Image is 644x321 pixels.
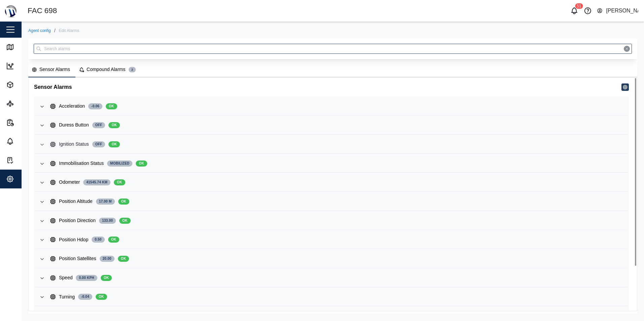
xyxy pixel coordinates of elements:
a: Agent config [28,29,51,33]
button: Position Satellites20.00OK [35,250,628,268]
div: Speed [59,274,72,282]
div: Immobilisation Status [59,160,104,167]
div: Reports [18,119,39,126]
button: Duress ButtonOffOK [35,116,628,134]
span: OK [109,104,114,109]
span: Off [95,122,102,128]
div: Map [18,43,32,51]
h5: Sensor Alarms [34,83,72,91]
span: OK [111,237,117,242]
span: 20.00 [103,256,111,261]
div: Assets [18,81,37,88]
input: Search alarms [34,44,632,54]
div: Edit Alarms [59,29,79,33]
span: OK [111,122,117,128]
button: [PERSON_NAME] [597,6,639,15]
button: Position Hdop0.50OK [35,231,628,249]
div: Tasks [18,156,35,164]
div: Alarms [18,138,38,145]
div: Position Satellites [59,255,96,262]
div: Ignition Status [59,141,89,148]
button: Turning-0.04OK [35,288,628,306]
span: 0.00 Kph [79,275,94,281]
button: Odometer41545.74 kmOK [35,173,628,191]
span: OK [121,199,127,204]
div: Compound Alarms [87,66,125,73]
div: Dashboard [18,62,46,70]
button: Position Direction133.00OK [35,212,628,230]
div: Settings [18,175,40,183]
span: 133.00 [102,218,113,223]
button: Speed0.00 KphOK [35,269,628,287]
div: Acceleration [59,103,85,110]
span: OK [139,161,144,166]
span: 41545.74 km [86,180,107,185]
img: Main Logo [3,3,18,18]
span: 17.00 m [99,199,112,204]
div: Odometer [59,179,80,186]
button: Position Altitude17.00 mOK [35,192,628,211]
div: Sites [18,100,33,107]
span: -0.04 [81,294,89,299]
button: Ignition StatusOffOK [35,135,628,153]
span: 2 [131,67,133,72]
div: Position Direction [59,217,96,224]
div: Turning [59,293,75,301]
span: -0.06 [91,104,99,109]
span: Off [95,142,102,147]
button: Acceleration-0.06OK [35,97,628,115]
div: Position Altitude [59,198,93,205]
button: Immobilisation StatusMobilizedOK [35,154,628,173]
div: / [54,28,56,33]
div: 51 [575,3,583,9]
div: Position Hdop [59,236,88,244]
div: Duress Button [59,121,89,129]
span: OK [99,294,104,299]
span: Mobilized [110,161,129,166]
span: OK [111,142,117,147]
span: OK [121,256,126,261]
div: FAC 698 [28,5,57,17]
span: OK [117,180,122,185]
div: [PERSON_NAME] [606,7,638,15]
div: Sensor Alarms [39,66,70,73]
span: OK [122,218,128,223]
span: OK [104,275,109,281]
span: 0.50 [95,237,101,242]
